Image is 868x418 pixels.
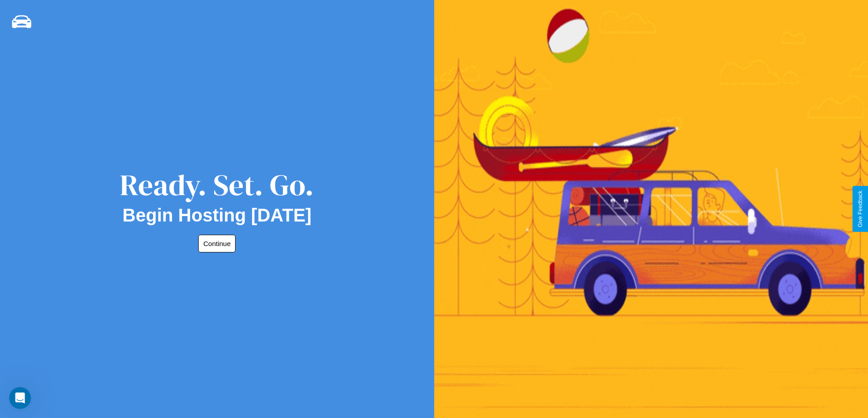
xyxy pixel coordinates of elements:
div: Give Feedback [857,191,863,227]
button: Continue [198,235,236,252]
iframe: Intercom live chat [9,387,31,409]
h2: Begin Hosting [DATE] [123,205,312,226]
div: Ready. Set. Go. [120,165,314,205]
